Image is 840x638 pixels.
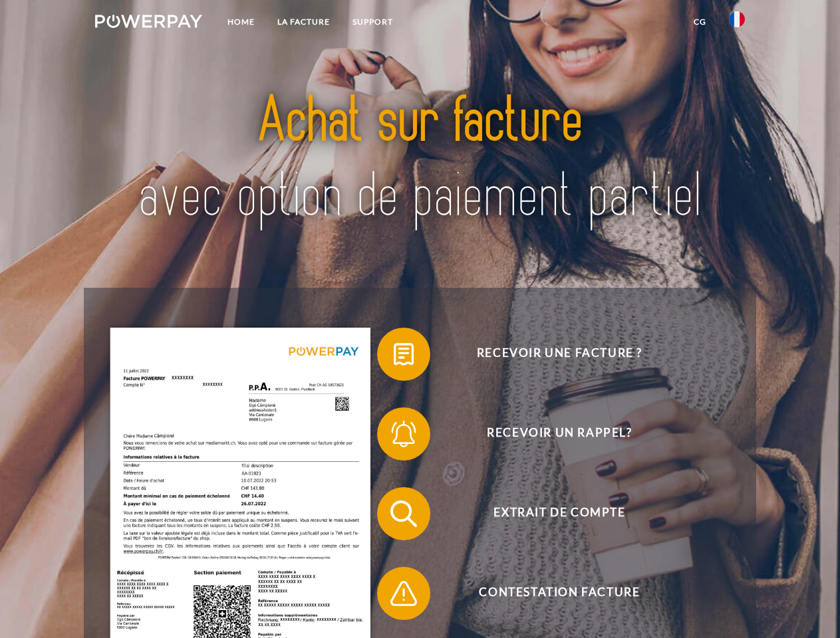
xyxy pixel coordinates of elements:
[396,407,722,461] span: Recevoir un rappel?
[95,15,202,28] img: logo-powerpay-white.svg
[387,577,420,610] img: qb_warning.svg
[216,10,266,34] a: Home
[377,567,723,620] button: Contestation Facture
[387,338,420,371] img: qb_bill.svg
[682,10,718,34] a: CG
[396,328,722,381] span: Recevoir une facture ?
[127,64,713,255] img: title-powerpay_fr.svg
[266,10,341,34] a: LA FACTURE
[396,567,722,620] span: Contestation Facture
[729,11,745,27] img: fr
[377,487,723,540] button: Extrait de compte
[396,487,722,540] span: Extrait de compte
[377,328,723,381] button: Recevoir une facture ?
[387,417,420,451] img: qb_bell.svg
[377,407,723,461] button: Recevoir un rappel?
[341,10,404,34] a: Support
[387,497,420,530] img: qb_search.svg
